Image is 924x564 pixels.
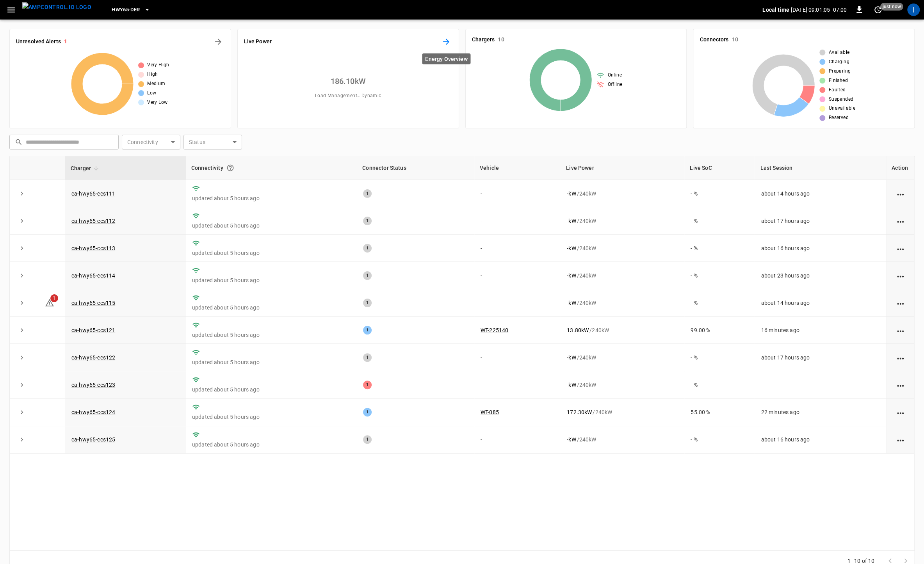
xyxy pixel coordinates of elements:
[567,354,678,361] div: / 240 kW
[567,272,576,279] p: - kW
[474,235,561,262] td: -
[684,399,755,426] td: 55.00 %
[192,249,351,257] p: updated about 5 hours ago
[474,262,561,289] td: -
[755,235,886,262] td: about 16 hours ago
[22,2,91,12] img: ampcontrol.io logo
[363,244,372,253] div: 1
[684,156,755,180] th: Live SoC
[71,164,101,173] span: Charger
[147,80,165,88] span: Medium
[71,436,115,443] a: ca-hwy65-ccs125
[16,37,61,46] h6: Unresolved Alerts
[363,353,372,362] div: 1
[755,344,886,371] td: about 17 hours ago
[732,36,738,44] h6: 10
[472,36,495,44] h6: Chargers
[16,215,28,227] button: expand row
[192,358,351,366] p: updated about 5 hours ago
[896,326,905,334] div: action cell options
[16,379,28,391] button: expand row
[357,156,474,180] th: Connector Status
[331,75,366,87] h6: 186.10 kW
[567,326,589,334] p: 13.80 kW
[192,194,351,202] p: updated about 5 hours ago
[71,190,115,197] a: ca-hwy65-ccs111
[755,399,886,426] td: 22 minutes ago
[896,299,905,307] div: action cell options
[907,4,920,16] div: profile-icon
[684,426,755,454] td: - %
[71,245,115,251] a: ca-hwy65-ccs113
[192,304,351,311] p: updated about 5 hours ago
[422,53,470,64] div: Energy Overview
[684,289,755,317] td: - %
[828,96,853,103] span: Suspended
[474,180,561,207] td: -
[567,436,576,443] p: - kW
[684,317,755,344] td: 99.00 %
[755,262,886,289] td: about 23 hours ago
[363,271,372,280] div: 1
[147,71,158,78] span: High
[363,381,372,389] div: 1
[50,294,58,302] span: 1
[791,6,847,14] p: [DATE] 09:01:05 -07:00
[498,36,504,44] h6: 10
[684,262,755,289] td: - %
[192,413,351,421] p: updated about 5 hours ago
[567,272,678,279] div: / 240 kW
[828,86,846,94] span: Faulted
[567,354,576,361] p: - kW
[872,4,884,16] button: set refresh interval
[16,406,28,418] button: expand row
[71,272,115,279] a: ca-hwy65-ccs114
[363,408,372,416] div: 1
[828,77,847,85] span: Finished
[567,244,678,252] div: / 240 kW
[440,36,452,48] button: Energy Overview
[363,326,372,334] div: 1
[607,71,621,79] span: Online
[71,218,115,224] a: ca-hwy65-ccs112
[567,299,576,307] p: - kW
[112,5,140,14] span: HWY65-DER
[567,190,576,197] p: - kW
[212,36,224,48] button: All Alerts
[191,161,351,175] div: Connectivity
[896,408,905,416] div: action cell options
[363,299,372,307] div: 1
[71,327,115,333] a: ca-hwy65-ccs121
[16,434,28,445] button: expand row
[567,408,678,416] div: / 240 kW
[896,436,905,443] div: action cell options
[71,409,115,415] a: ca-hwy65-ccs124
[755,156,886,180] th: Last Session
[363,435,372,444] div: 1
[147,99,167,107] span: Very Low
[896,381,905,389] div: action cell options
[561,156,684,180] th: Live Power
[192,441,351,448] p: updated about 5 hours ago
[607,81,622,89] span: Offline
[828,114,848,122] span: Reserved
[567,190,678,197] div: / 240 kW
[567,326,678,334] div: / 240 kW
[684,207,755,235] td: - %
[762,6,789,14] p: Local time
[192,276,351,284] p: updated about 5 hours ago
[755,426,886,454] td: about 16 hours ago
[71,382,115,388] a: ca-hwy65-ccs123
[16,188,28,199] button: expand row
[192,331,351,339] p: updated about 5 hours ago
[244,37,272,46] h6: Live Power
[109,2,153,18] button: HWY65-DER
[684,180,755,207] td: - %
[896,272,905,279] div: action cell options
[567,408,592,416] p: 172.30 kW
[567,436,678,443] div: / 240 kW
[567,381,678,389] div: / 240 kW
[567,217,576,225] p: - kW
[896,354,905,361] div: action cell options
[481,409,499,415] a: WT-085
